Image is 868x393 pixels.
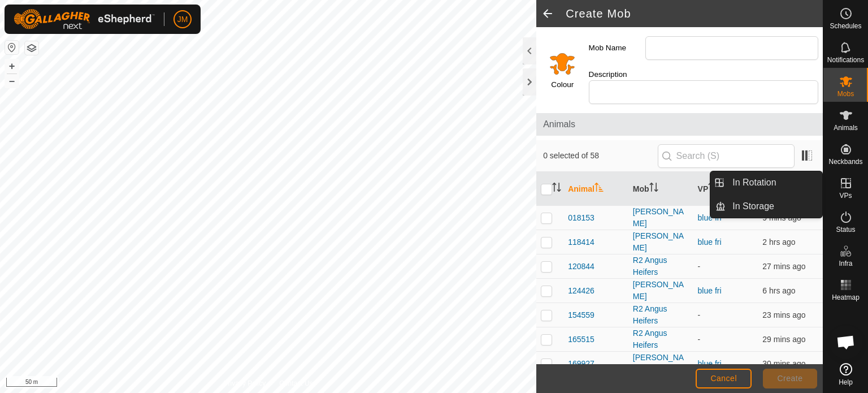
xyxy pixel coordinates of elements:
span: In Rotation [732,176,776,189]
label: Description [589,69,645,80]
span: Animals [543,118,816,131]
p-sorticon: Activate to sort [552,184,561,193]
label: Colour [551,79,574,90]
p-sorticon: Activate to sort [594,184,604,193]
span: 154559 [568,309,594,321]
span: 11 Oct 2025, 4:09 am [762,237,795,247]
div: [PERSON_NAME] [633,230,689,254]
img: Gallagher Logo [14,9,155,29]
a: blue fri [698,213,722,222]
span: 169927 [568,358,594,370]
li: In Storage [710,195,822,218]
span: Cancel [710,374,737,383]
app-display-virtual-paddock-transition: - [698,335,701,344]
span: Notifications [827,57,864,63]
span: 120844 [568,261,594,273]
div: [PERSON_NAME] [633,352,689,375]
div: R2 Angus Heifers [633,254,689,278]
button: Cancel [696,369,752,388]
span: Mobs [837,90,854,97]
h2: Create Mob [566,7,823,20]
span: Create [778,374,803,383]
span: 118414 [568,236,594,248]
span: 0 selected of 58 [543,150,657,162]
span: 11 Oct 2025, 6:36 am [762,213,801,222]
th: Animal [563,172,628,206]
span: 11 Oct 2025, 6:15 am [762,359,805,368]
th: Mob [628,172,693,206]
span: Infra [839,260,852,267]
th: VP [693,172,758,206]
span: Schedules [830,23,861,29]
span: 11 Oct 2025, 6:17 am [762,335,805,344]
app-display-virtual-paddock-transition: - [698,262,701,271]
li: In Rotation [710,171,822,194]
app-display-virtual-paddock-transition: - [698,310,701,319]
div: [PERSON_NAME] [633,206,689,230]
div: R2 Angus Heifers [633,303,689,327]
a: In Rotation [726,171,822,194]
label: Mob Name [589,36,645,60]
p-sorticon: Activate to sort [708,184,717,193]
div: R2 Angus Heifers [633,327,689,351]
button: + [5,59,19,73]
span: VPs [839,192,852,199]
p-sorticon: Activate to sort [649,184,658,193]
button: Reset Map [5,41,19,54]
button: – [5,74,19,88]
span: 11 Oct 2025, 6:22 am [762,310,805,319]
span: Heatmap [832,294,860,301]
div: Open chat [829,325,863,359]
a: blue fri [698,286,722,295]
a: Help [823,359,868,390]
a: In Storage [726,195,822,218]
button: Create [763,369,817,388]
span: 165515 [568,334,594,346]
span: Animals [834,124,858,131]
span: JM [177,14,188,25]
span: Status [836,226,855,233]
button: Map Layers [25,41,38,55]
span: 018153 [568,212,594,224]
a: Privacy Policy [224,378,266,388]
input: Search (S) [658,144,795,168]
span: 11 Oct 2025, 6:19 am [762,262,805,271]
span: Help [839,379,853,386]
a: Contact Us [279,378,313,388]
span: Neckbands [828,158,862,165]
a: blue fri [698,359,722,368]
span: 124426 [568,285,594,297]
div: [PERSON_NAME] [633,279,689,303]
span: 11 Oct 2025, 12:16 am [762,286,795,295]
span: In Storage [732,200,774,213]
a: blue fri [698,237,722,247]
